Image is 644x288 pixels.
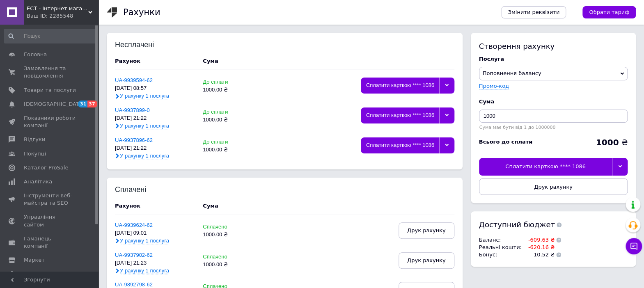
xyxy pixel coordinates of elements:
[479,98,628,105] div: Cума
[115,145,195,151] div: [DATE] 21:22
[24,51,47,58] span: Головна
[479,244,524,251] td: Реальні кошти :
[479,83,509,89] label: Промо-код
[120,238,169,244] span: У рахунку 1 послуга
[24,87,76,94] span: Товари та послуги
[203,254,257,260] div: Сплачено
[534,184,573,190] span: Друк рахунку
[203,117,257,123] div: 1000.00 ₴
[479,110,628,123] input: Введіть суму
[78,101,87,107] span: 31
[483,70,541,76] span: Поповнення балансу
[115,186,169,194] div: Сплачені
[27,5,88,12] span: ЕСТ - Інтернет магазин
[203,224,257,230] div: Сплачено
[203,232,257,238] div: 1000.00 ₴
[626,238,642,254] button: Чат з покупцем
[508,9,559,16] span: Змінити реквізити
[479,125,628,130] div: Сума має бути від 1 до 1000000
[24,101,85,108] span: [DEMOGRAPHIC_DATA]
[115,57,195,65] div: Рахунок
[203,202,218,210] div: Cума
[120,123,169,129] span: У рахунку 1 послуга
[115,230,195,236] div: [DATE] 09:01
[361,78,439,94] div: Сплатити карткою **** 1086
[203,79,257,85] div: До сплати
[87,101,97,107] span: 37
[524,236,555,244] td: -609.63 ₴
[24,256,45,264] span: Маркет
[203,109,257,115] div: До сплати
[501,6,566,18] a: Змінити реквізити
[479,219,555,230] span: Доступний бюджет
[4,29,97,43] input: Пошук
[479,41,628,51] div: Створення рахунку
[120,93,169,99] span: У рахунку 1 послуга
[24,164,68,171] span: Каталог ProSale
[123,7,160,17] h1: Рахунки
[115,85,195,91] div: [DATE] 08:57
[115,41,169,49] div: Несплачені
[361,107,439,123] div: Сплатити карткою **** 1086
[24,114,76,129] span: Показники роботи компанії
[120,267,169,274] span: У рахунку 1 послуга
[407,257,446,263] span: Друк рахунку
[115,137,153,143] a: UA-9937896-62
[115,260,195,266] div: [DATE] 21:23
[203,87,257,93] div: 1000.00 ₴
[27,12,99,20] div: Ваш ID: 2285548
[24,136,45,143] span: Відгуки
[479,236,524,244] td: Баланс :
[524,244,555,251] td: -620.16 ₴
[524,251,555,258] td: 10.52 ₴
[479,138,533,146] div: Всього до сплати
[203,57,218,65] div: Cума
[479,178,628,195] button: Друк рахунку
[120,153,169,159] span: У рахунку 1 послуга
[203,147,257,153] div: 1000.00 ₴
[479,55,628,63] div: Послуга
[115,252,153,258] a: UA-9937902-62
[24,192,76,207] span: Інструменти веб-майстра та SEO
[596,137,619,147] b: 1000
[399,252,454,269] button: Друк рахунку
[24,178,52,185] span: Аналітика
[115,222,153,228] a: UA-9939624-62
[24,235,76,250] span: Гаманець компанії
[399,222,454,239] button: Друк рахунку
[24,150,46,158] span: Покупці
[203,262,257,268] div: 1000.00 ₴
[24,270,66,278] span: Налаштування
[115,281,153,288] a: UA-9892798-62
[361,137,439,153] div: Сплатити карткою **** 1086
[479,251,524,258] td: Бонус :
[115,107,150,113] a: UA-9937899-0
[596,138,628,146] div: ₴
[582,6,636,18] a: Обрати тариф
[479,158,612,175] div: Сплатити карткою **** 1086
[115,115,195,121] div: [DATE] 21:22
[407,227,446,233] span: Друк рахунку
[24,213,76,228] span: Управління сайтом
[589,9,629,16] span: Обрати тариф
[203,139,257,145] div: До сплати
[115,77,153,83] a: UA-9939594-62
[115,202,195,210] div: Рахунок
[24,65,76,80] span: Замовлення та повідомлення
